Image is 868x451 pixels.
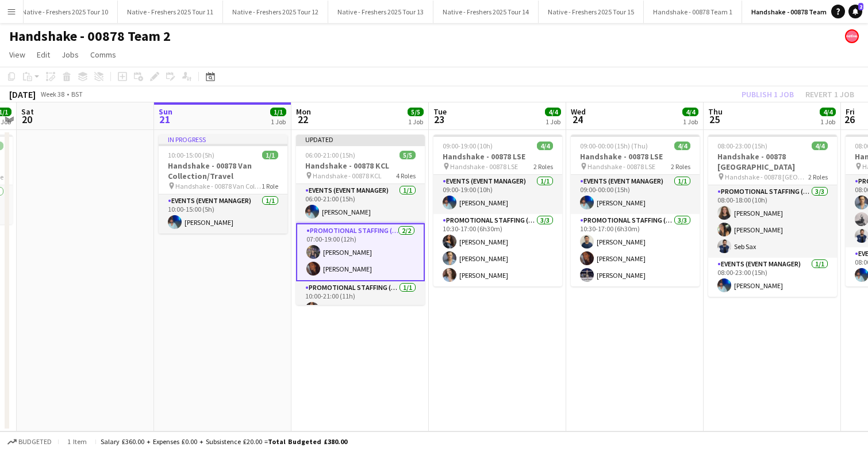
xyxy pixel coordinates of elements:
app-card-role: Events (Event Manager)1/106:00-21:00 (15h)[PERSON_NAME] [296,184,425,223]
span: Total Budgeted £380.00 [268,437,347,446]
a: View [5,47,30,62]
span: Tue [433,106,447,117]
span: 26 [844,113,855,126]
span: 4/4 [545,108,561,116]
span: 1 item [63,437,91,446]
app-card-role: Events (Event Manager)1/108:00-23:00 (15h)[PERSON_NAME] [708,258,837,297]
span: Handshake - 00878 LSE [587,162,655,171]
a: Comms [86,47,121,62]
span: Wed [571,106,586,117]
button: Native - Freshers 2025 Tour 14 [433,1,539,23]
div: 1 Job [683,117,698,126]
app-card-role: Promotional Staffing (Brand Ambassadors)3/310:30-17:00 (6h30m)[PERSON_NAME][PERSON_NAME][PERSON_N... [433,214,562,286]
h3: Handshake - 00878 [GEOGRAPHIC_DATA] [708,151,837,172]
span: 4/4 [674,142,690,150]
span: 20 [20,113,34,126]
a: 2 [848,5,862,18]
span: 2 [858,3,863,10]
div: 1 Job [820,117,835,126]
span: 21 [157,113,172,126]
div: 1 Job [546,117,560,126]
app-card-role: Promotional Staffing (Brand Ambassadors)1/110:00-21:00 (11h)[PERSON_NAME] [296,281,425,320]
span: 23 [432,113,447,126]
span: 2 Roles [671,162,690,171]
span: 5/5 [400,151,416,159]
span: 4/4 [820,108,836,116]
span: Handshake - 00878 LSE [450,162,518,171]
span: 09:00-00:00 (15h) (Thu) [580,142,648,150]
button: Handshake - 00878 Team 1 [644,1,742,23]
span: 5/5 [408,108,424,116]
span: Edit [37,49,50,60]
button: Native - Freshers 2025 Tour 15 [539,1,644,23]
span: Comms [90,49,116,60]
span: View [9,49,25,60]
app-card-role: Events (Event Manager)1/109:00-19:00 (10h)[PERSON_NAME] [433,175,562,214]
span: Handshake - 00878 [GEOGRAPHIC_DATA] [725,173,808,181]
span: 4 Roles [396,171,416,180]
h3: Handshake - 00878 Van Collection/Travel [159,160,287,181]
app-card-role: Promotional Staffing (Brand Ambassadors)3/308:00-18:00 (10h)[PERSON_NAME][PERSON_NAME]Seb Sax [708,185,837,258]
span: 22 [294,113,311,126]
span: 09:00-19:00 (10h) [443,142,493,150]
app-card-role: Events (Event Manager)1/109:00-00:00 (15h)[PERSON_NAME] [571,175,700,214]
div: Salary £360.00 + Expenses £0.00 + Subsistence £20.00 = [101,437,347,446]
app-job-card: In progress10:00-15:00 (5h)1/1Handshake - 00878 Van Collection/Travel Handshake - 00878 Van Colle... [159,135,287,234]
span: 4/4 [682,108,698,116]
span: 10:00-15:00 (5h) [168,151,214,159]
span: Handshake - 00878 KCL [313,171,382,180]
div: 1 Job [408,117,423,126]
app-job-card: Updated06:00-21:00 (15h)5/5Handshake - 00878 KCL Handshake - 00878 KCL4 RolesEvents (Event Manage... [296,135,425,305]
span: Week 38 [38,90,67,98]
app-job-card: 08:00-23:00 (15h)4/4Handshake - 00878 [GEOGRAPHIC_DATA] Handshake - 00878 [GEOGRAPHIC_DATA]2 Role... [708,135,837,297]
button: Native - Freshers 2025 Tour 12 [223,1,328,23]
div: BST [71,90,83,98]
button: Native - Freshers 2025 Tour 11 [118,1,223,23]
h1: Handshake - 00878 Team 2 [9,28,171,45]
span: 1 Role [262,182,278,190]
button: Handshake - 00878 Team 2 [742,1,841,23]
app-card-role: Promotional Staffing (Brand Ambassadors)3/310:30-17:00 (6h30m)[PERSON_NAME][PERSON_NAME][PERSON_N... [571,214,700,286]
span: Sun [159,106,172,117]
span: 4/4 [812,142,828,150]
span: Fri [846,106,855,117]
span: 25 [706,113,723,126]
span: 06:00-21:00 (15h) [305,151,355,159]
a: Edit [32,47,55,62]
span: Sat [21,106,34,117]
h3: Handshake - 00878 KCL [296,160,425,171]
span: Handshake - 00878 Van Collection/Travel [175,182,262,190]
app-user-avatar: native Staffing [845,29,859,43]
div: Updated [296,135,425,144]
button: Budgeted [6,435,53,448]
h3: Handshake - 00878 LSE [571,151,700,162]
div: 1 Job [271,117,286,126]
span: 08:00-23:00 (15h) [717,142,767,150]
app-card-role: Promotional Staffing (Brand Ambassadors)2/207:00-19:00 (12h)[PERSON_NAME][PERSON_NAME] [296,223,425,281]
span: Thu [708,106,723,117]
button: Native - Freshers 2025 Tour 13 [328,1,433,23]
div: [DATE] [9,89,36,100]
span: 2 Roles [808,173,828,181]
span: Mon [296,106,311,117]
span: Budgeted [18,438,52,446]
div: In progress [159,135,287,144]
app-job-card: 09:00-19:00 (10h)4/4Handshake - 00878 LSE Handshake - 00878 LSE2 RolesEvents (Event Manager)1/109... [433,135,562,286]
span: 1/1 [270,108,286,116]
span: 24 [569,113,586,126]
span: 1/1 [262,151,278,159]
span: Jobs [62,49,79,60]
h3: Handshake - 00878 LSE [433,151,562,162]
app-job-card: 09:00-00:00 (15h) (Thu)4/4Handshake - 00878 LSE Handshake - 00878 LSE2 RolesEvents (Event Manager... [571,135,700,286]
span: 2 Roles [533,162,553,171]
app-card-role: Events (Event Manager)1/110:00-15:00 (5h)[PERSON_NAME] [159,194,287,234]
span: 4/4 [537,142,553,150]
a: Jobs [57,47,83,62]
button: Native - Freshers 2025 Tour 10 [13,1,118,23]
